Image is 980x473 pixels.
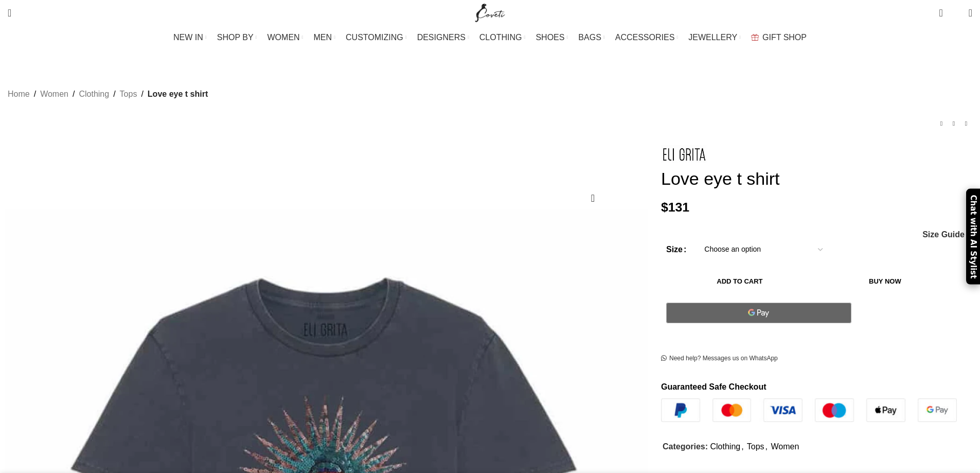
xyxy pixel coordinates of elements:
nav: Breadcrumb [8,87,208,101]
a: DESIGNERS [417,27,469,48]
span: CUSTOMIZING [346,32,403,42]
div: Main navigation [3,27,977,48]
a: Clothing [79,87,109,101]
a: Tops [120,87,137,101]
span: NEW IN [173,32,203,42]
a: Women [771,442,799,451]
span: 0 [953,10,960,18]
img: Eli Grita [661,145,707,163]
button: Add to cart [666,271,813,292]
a: MEN [314,27,335,48]
span: BAGS [578,32,601,42]
a: Next product [960,117,972,130]
bdi: 131 [661,200,689,214]
span: , [765,440,768,453]
label: Size [666,243,686,256]
span: Love eye t shirt [148,87,208,101]
a: SHOES [536,27,568,48]
a: Search [3,3,16,23]
span: Categories: [663,442,708,451]
a: Size Guide [922,231,965,239]
strong: Guaranteed Safe Checkout [661,382,767,391]
a: CUSTOMIZING [346,27,407,48]
a: Clothing [710,442,740,451]
span: MEN [314,32,332,42]
iframe: Beveiligd Express Checkout-frame [664,329,853,333]
a: NEW IN [173,27,207,48]
a: WOMEN [268,27,304,48]
a: BAGS [578,27,604,48]
span: DESIGNERS [417,32,466,42]
a: Site logo [473,8,507,16]
span: SHOP BY [217,32,254,42]
span: GIFT SHOP [762,32,807,42]
a: CLOTHING [479,27,526,48]
div: My Wishlist [951,3,961,23]
span: 0 [940,5,948,13]
button: Buy now [818,271,952,292]
h1: Love eye t shirt [661,168,972,189]
span: JEWELLERY [688,32,737,42]
a: Previous product [935,117,948,130]
a: 0 [934,3,948,23]
img: GiftBag [751,34,759,41]
a: ACCESSORIES [615,27,679,48]
a: Need help? Messages us on WhatsApp [661,355,778,363]
span: Size Guide [922,231,965,239]
a: Home [8,87,30,101]
a: Tops [747,442,764,451]
span: SHOES [536,32,564,42]
a: GIFT SHOP [751,27,807,48]
span: CLOTHING [479,32,522,42]
img: guaranteed-safe-checkout-bordered.j [661,398,957,422]
span: ACCESSORIES [615,32,675,42]
a: Women [40,87,68,101]
a: JEWELLERY [688,27,741,48]
span: $ [661,200,668,214]
button: Pay with GPay [666,303,851,323]
span: , [741,440,743,453]
span: WOMEN [268,32,300,42]
a: SHOP BY [217,27,257,48]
